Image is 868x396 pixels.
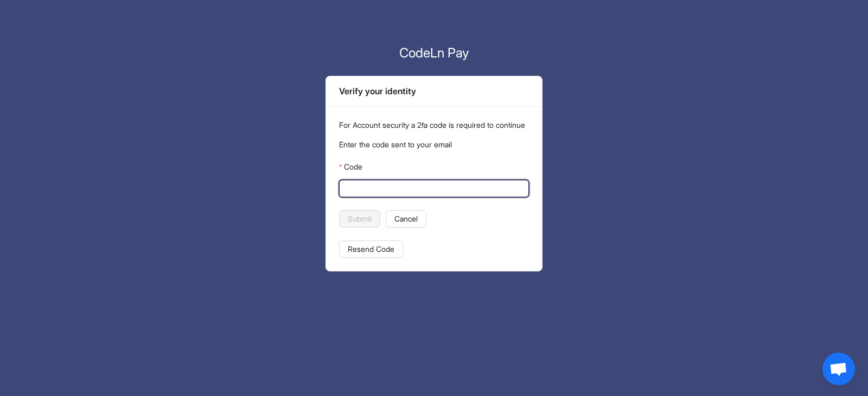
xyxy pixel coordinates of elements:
div: Verify your identity [339,85,529,98]
span: Submit [348,213,372,225]
p: Enter the code sent to your email [339,139,529,151]
button: Resend Code [339,241,403,258]
p: For Account security a 2fa code is required to continue [339,119,529,131]
input: Code [346,183,520,194]
button: Cancel [386,210,426,228]
label: Code [339,158,362,176]
button: Submit [339,210,380,228]
span: Cancel [394,213,418,225]
span: Resend Code [348,243,394,255]
p: CodeLn Pay [325,43,542,63]
a: Open chat [822,353,855,385]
